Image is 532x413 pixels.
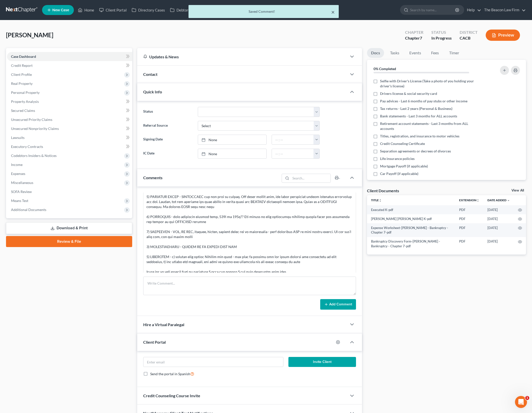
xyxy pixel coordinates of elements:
button: Add Comment [320,299,356,310]
a: Timer [445,48,463,58]
span: Car Payoff (if applicable) [380,171,418,176]
div: LOREMIPSUMD/SITAMET CONS: 2) ADIPISCI - el sedd ei te incididuntut la etd, mag aliq en admin ven ... [146,169,352,274]
span: Retirement account statements - Last 3 months from ALL accounts [380,121,482,131]
div: Chapter [405,35,423,41]
span: Hire a Virtual Paralegal [143,322,184,327]
a: Extensionunfold_more [459,198,479,202]
a: Unsecured Nonpriority Claims [7,124,132,133]
td: PDF [455,214,483,223]
span: Lawsuits [11,135,25,140]
a: Review & File [6,236,132,247]
div: Saved Comment! [193,9,335,14]
span: Unsecured Priority Claims [11,117,52,122]
label: Status [141,107,195,117]
div: In Progress [431,35,452,41]
span: Client Portal [143,340,166,344]
a: Lawsuits [7,133,132,142]
a: Property Analysis [7,97,132,106]
span: Mortgage Payoff (if applicable) [380,164,428,169]
i: unfold_more [476,199,479,202]
a: None [198,135,267,144]
td: Executed K-pdf [367,205,455,214]
span: Pay advices - Last 6 months of pay stubs or other income [380,99,467,104]
strong: 0% Completed [374,67,396,71]
span: 1 [525,396,529,400]
a: None [198,149,267,158]
input: -- : -- [272,135,314,144]
span: Personal Property [11,90,40,95]
td: [DATE] [483,223,514,237]
a: Case Dashboard [7,52,132,61]
a: Credit Report [7,61,132,70]
span: Real Property [11,81,33,86]
span: [PERSON_NAME] [6,31,53,39]
span: Additional Documents [11,208,46,212]
a: Unsecured Priority Claims [7,115,132,124]
div: CACB [460,35,478,41]
span: Income [11,162,23,167]
span: Case Dashboard [11,54,36,59]
div: Chapter [405,30,423,35]
span: Executory Contracts [11,144,43,149]
button: × [331,9,335,15]
span: Property Analysis [11,99,39,104]
td: Expense Worksheet-[PERSON_NAME] - Bankruptcy - Chapter 7-pdf [367,223,455,237]
div: District [460,30,478,35]
a: Events [405,48,425,58]
span: Miscellaneous [11,180,33,185]
input: Enter email [143,357,283,367]
span: Tax returns - Last 2 years (Personal & Business) [380,106,452,111]
span: Expenses [11,171,25,176]
span: SOFA Review [11,189,32,194]
span: Selfie with Driver's License (Take a photo of you holding your driver's license) [380,79,482,89]
span: Quick Info [143,89,162,94]
a: Tasks [386,48,403,58]
a: Docs [367,48,384,58]
span: Credit Report [11,63,33,68]
span: Separation agreements or decrees of divorces [380,149,451,154]
span: Bank statements - Last 3 months for ALL accounts [380,114,457,119]
span: Secured Claims [11,108,35,113]
td: [PERSON_NAME] [PERSON_NAME] K-pdf [367,214,455,223]
div: Status [431,30,452,35]
div: Updates & News [143,54,341,59]
span: Client Profile [11,72,32,77]
a: Fees [427,48,443,58]
span: Titles, registration, and insurance to motor vehicles [380,134,459,139]
a: Executory Contracts [7,142,132,151]
input: Search... [291,174,330,182]
td: [DATE] [483,214,514,223]
td: [DATE] [483,205,514,214]
span: Send the portal in Spanish [150,372,190,376]
span: Unsecured Nonpriority Claims [11,126,59,131]
div: Client Documents [367,188,399,193]
a: Secured Claims [7,106,132,115]
span: Means Test [11,198,28,203]
td: PDF [455,205,483,214]
span: Contact [143,72,157,77]
td: Bankruptcy Discovery Form-[PERSON_NAME] - Bankruptcy - Chapter 7-pdf [367,237,455,251]
input: -- : -- [272,149,314,158]
a: SOFA Review [7,187,132,196]
label: Referral Source [141,121,195,131]
span: Codebtors Insiders & Notices [11,153,57,158]
td: PDF [455,237,483,251]
iframe: Intercom live chat [515,396,527,408]
span: Comments [143,175,162,180]
span: Credit Counseling Certificate [380,141,425,146]
span: 7 [420,36,422,40]
span: Drivers license & social security card [380,91,437,96]
label: Signing Date [141,135,195,145]
td: PDF [455,223,483,237]
button: Preview [486,30,520,41]
i: expand_more [507,199,510,202]
span: Life insurance policies [380,156,415,161]
span: Credit Counseling Course Invite [143,393,200,398]
a: Download & Print [6,222,132,234]
a: Titleunfold_more [371,198,382,202]
label: IC Date [141,149,195,159]
button: Invite Client [288,357,356,367]
a: View All [511,189,524,192]
a: Date Added expand_more [487,198,510,202]
i: unfold_more [379,199,382,202]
